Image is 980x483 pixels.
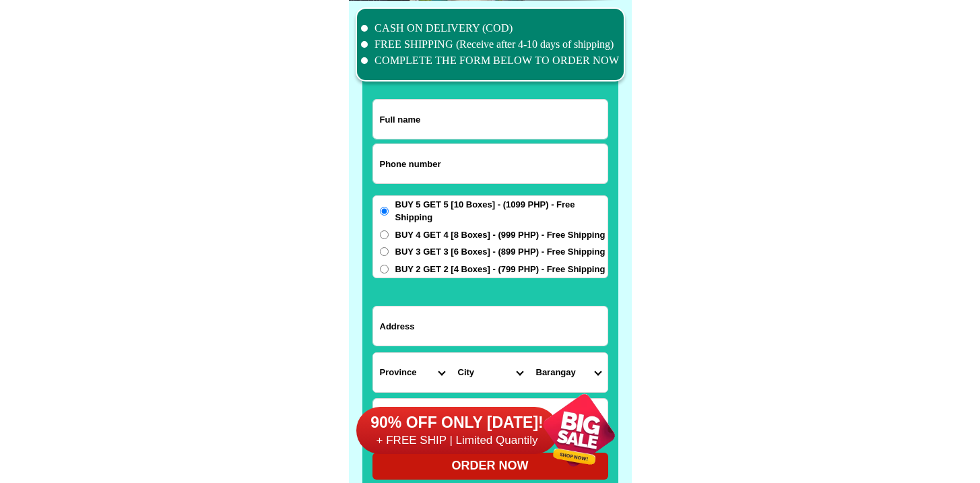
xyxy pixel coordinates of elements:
input: Input full_name [373,100,608,139]
input: BUY 3 GET 3 [6 Boxes] - (899 PHP) - Free Shipping [380,247,389,256]
li: FREE SHIPPING (Receive after 4-10 days of shipping) [361,36,620,53]
input: Input phone_number [373,144,608,183]
input: BUY 4 GET 4 [8 Boxes] - (999 PHP) - Free Shipping [380,230,389,239]
span: BUY 2 GET 2 [4 Boxes] - (799 PHP) - Free Shipping [395,263,606,276]
li: CASH ON DELIVERY (COD) [361,20,620,36]
input: Input address [373,307,608,346]
h6: + FREE SHIP | Limited Quantily [356,433,558,448]
select: Select district [451,353,529,392]
span: BUY 3 GET 3 [6 Boxes] - (899 PHP) - Free Shipping [395,245,606,259]
h6: 90% OFF ONLY [DATE]! [356,413,558,433]
span: BUY 4 GET 4 [8 Boxes] - (999 PHP) - Free Shipping [395,228,606,242]
span: BUY 5 GET 5 [10 Boxes] - (1099 PHP) - Free Shipping [395,198,608,224]
select: Select commune [529,353,608,392]
select: Select province [373,353,451,392]
input: BUY 5 GET 5 [10 Boxes] - (1099 PHP) - Free Shipping [380,207,389,216]
input: BUY 2 GET 2 [4 Boxes] - (799 PHP) - Free Shipping [380,265,389,273]
li: COMPLETE THE FORM BELOW TO ORDER NOW [361,53,620,69]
